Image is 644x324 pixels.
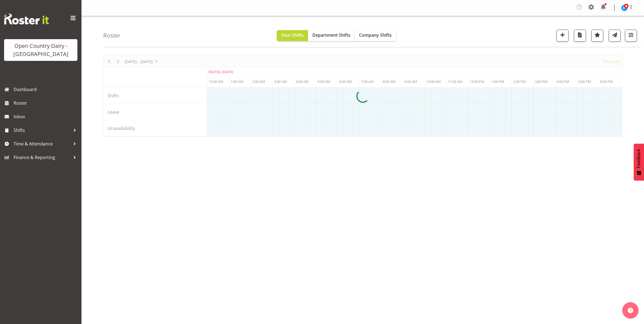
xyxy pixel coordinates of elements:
[636,149,641,168] span: Feedback
[281,32,304,38] span: Your Shifts
[14,99,79,107] span: Roster
[277,30,308,41] button: Your Shifts
[359,32,392,38] span: Company Shifts
[103,32,121,39] h4: Roster
[634,144,644,180] button: Feedback - Show survey
[312,32,350,38] span: Department Shifts
[591,30,603,42] button: Highlight an important date within the roster.
[14,140,71,148] span: Time & Attendance
[14,113,79,121] span: Inbox
[308,30,355,41] button: Department Shifts
[14,85,79,94] span: Dashboard
[14,153,71,161] span: Finance & Reporting
[355,30,396,41] button: Company Shifts
[609,30,621,42] button: Send a list of all shifts for the selected filtered period to all rostered employees.
[14,126,71,134] span: Shifts
[625,30,637,42] button: Filter Shifts
[4,14,49,24] img: Rosterit website logo
[557,30,568,42] button: Add a new shift
[621,5,628,11] img: jason-porter10044.jpg
[574,30,586,42] button: Download a PDF of the roster according to the set date range.
[628,308,633,313] img: help-xxl-2.png
[10,42,72,58] div: Open Country Dairy - [GEOGRAPHIC_DATA]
